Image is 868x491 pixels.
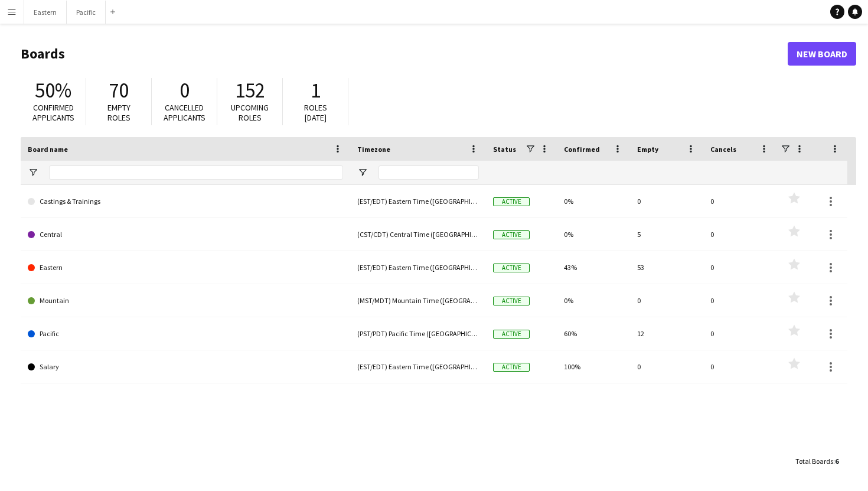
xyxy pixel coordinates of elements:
button: Open Filter Menu [28,167,38,178]
span: Board name [28,145,68,154]
div: 0 [703,350,776,383]
a: Eastern [28,251,343,284]
span: Confirmed [564,145,600,154]
div: 53 [630,251,703,284]
div: 0% [557,284,630,317]
span: Active [493,264,530,272]
div: 0% [557,218,630,251]
div: 0 [703,284,776,317]
div: (PST/PDT) Pacific Time ([GEOGRAPHIC_DATA] & [GEOGRAPHIC_DATA]) [350,317,486,350]
span: Status [493,145,516,154]
input: Board name Filter Input [49,165,343,180]
span: 70 [109,77,129,103]
span: Active [493,230,530,239]
div: (MST/MDT) Mountain Time ([GEOGRAPHIC_DATA] & [GEOGRAPHIC_DATA]) [350,284,486,317]
div: : [795,450,838,473]
span: 0 [180,77,190,103]
div: (EST/EDT) Eastern Time ([GEOGRAPHIC_DATA] & [GEOGRAPHIC_DATA]) [350,185,486,217]
h1: Boards [21,45,788,63]
span: Confirmed applicants [32,102,74,123]
a: Pacific [28,317,343,350]
span: 1 [311,77,321,103]
div: 60% [557,317,630,350]
span: 152 [235,77,265,103]
span: Upcoming roles [231,102,269,123]
div: 0 [630,284,703,317]
div: 5 [630,218,703,251]
span: Active [493,363,530,372]
div: 0 [703,251,776,284]
div: (CST/CDT) Central Time ([GEOGRAPHIC_DATA] & [GEOGRAPHIC_DATA]) [350,218,486,251]
a: Mountain [28,284,343,317]
div: 100% [557,350,630,383]
div: 0 [703,185,776,217]
span: Timezone [357,145,390,154]
span: Cancels [710,145,736,154]
span: Empty [637,145,658,154]
span: 50% [35,77,71,103]
div: (EST/EDT) Eastern Time ([GEOGRAPHIC_DATA] & [GEOGRAPHIC_DATA]) [350,350,486,383]
div: 0 [703,218,776,251]
span: Cancelled applicants [164,102,205,123]
div: 0 [630,350,703,383]
span: Active [493,330,530,339]
input: Timezone Filter Input [378,165,479,180]
button: Eastern [24,1,67,24]
div: (EST/EDT) Eastern Time ([GEOGRAPHIC_DATA] & [GEOGRAPHIC_DATA]) [350,251,486,284]
div: 0 [630,185,703,217]
span: Active [493,297,530,305]
div: 43% [557,251,630,284]
span: 6 [835,457,838,466]
a: New Board [788,42,856,66]
span: Empty roles [107,102,130,123]
button: Pacific [67,1,106,24]
a: Central [28,218,343,251]
div: 0 [703,317,776,350]
div: 0% [557,185,630,217]
span: Active [493,197,530,206]
button: Open Filter Menu [357,167,368,178]
a: Salary [28,350,343,383]
span: Total Boards [795,457,833,466]
span: Roles [DATE] [304,102,327,123]
div: 12 [630,317,703,350]
a: Castings & Trainings [28,185,343,218]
